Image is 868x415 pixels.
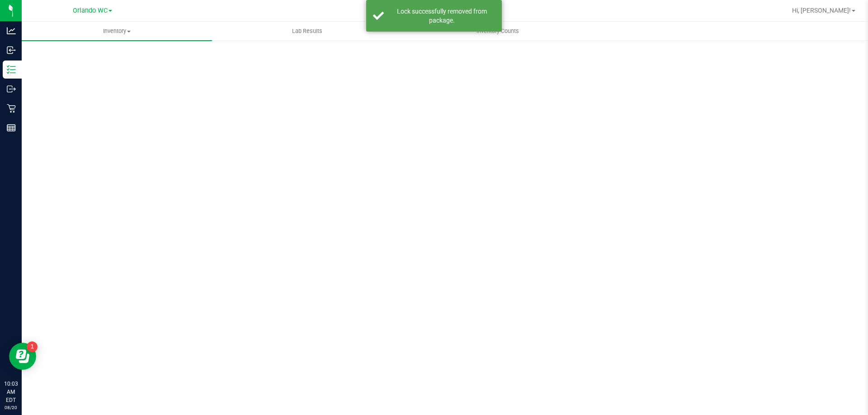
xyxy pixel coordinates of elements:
[212,22,402,41] a: Lab Results
[9,343,36,370] iframe: Resource center
[4,404,18,411] p: 08/20
[280,27,335,35] span: Lab Results
[7,104,16,113] inline-svg: Retail
[389,7,495,25] div: Lock successfully removed from package.
[7,65,16,74] inline-svg: Inventory
[7,123,16,132] inline-svg: Reports
[22,22,212,41] a: Inventory
[792,7,851,14] span: Hi, [PERSON_NAME]!
[4,380,18,404] p: 10:03 AM EDT
[7,84,16,93] inline-svg: Outbound
[27,341,38,352] iframe: Resource center unread badge
[7,26,16,35] inline-svg: Analytics
[22,27,212,35] span: Inventory
[73,7,108,14] span: Orlando WC
[7,46,16,55] inline-svg: Inbound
